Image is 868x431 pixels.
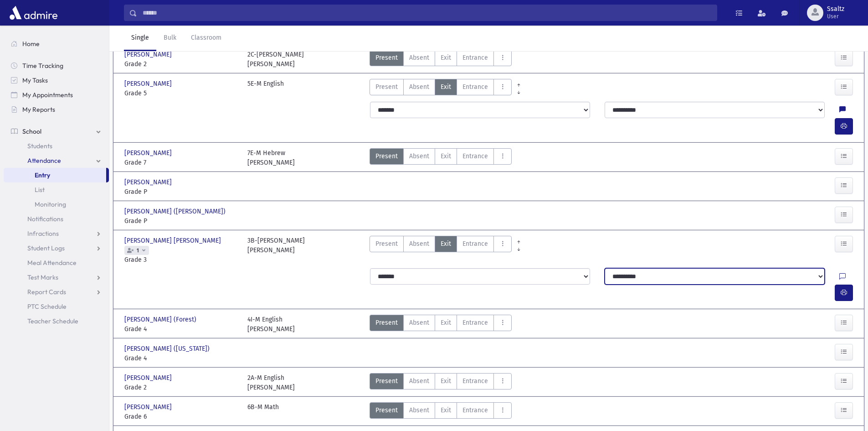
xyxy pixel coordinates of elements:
a: Students [4,139,109,153]
a: Time Tracking [4,58,109,73]
span: [PERSON_NAME] (Forest) [124,315,198,324]
div: AttTypes [370,402,512,421]
a: Report Cards [4,285,109,299]
a: Teacher Schedule [4,314,109,328]
span: Entrance [462,405,488,415]
span: Grade 3 [124,255,238,265]
span: Exit [441,53,451,62]
a: Bulk [156,26,184,51]
span: Exit [441,405,451,415]
span: Grade P [124,216,238,226]
span: Grade P [124,187,238,197]
span: [PERSON_NAME] [124,402,174,412]
span: List [35,186,45,194]
span: [PERSON_NAME] ([US_STATE]) [124,344,211,353]
span: [PERSON_NAME] [124,50,174,59]
span: Grade 4 [124,324,238,334]
span: Present [375,318,398,327]
div: AttTypes [370,315,512,334]
span: [PERSON_NAME] [PERSON_NAME] [124,236,223,245]
div: 5E-M English [247,79,284,98]
span: User [827,13,844,20]
span: PTC Schedule [27,302,67,311]
a: Test Marks [4,270,109,285]
span: Ssaltz [827,5,844,13]
a: Classroom [184,26,229,51]
img: AdmirePro [7,4,60,22]
div: AttTypes [370,373,512,392]
span: Grade 6 [124,412,238,421]
span: [PERSON_NAME] [124,148,174,158]
a: Single [124,26,156,51]
input: Search [137,5,717,21]
span: [PERSON_NAME] [124,79,174,88]
div: AttTypes [370,148,512,167]
a: Infractions [4,226,109,241]
span: Students [27,142,52,150]
span: Entrance [462,151,488,161]
a: School [4,124,109,139]
span: My Appointments [22,91,73,99]
span: Grade 4 [124,353,238,363]
span: Grade 2 [124,383,238,392]
span: Student Logs [27,244,65,252]
a: Notifications [4,212,109,226]
span: Grade 7 [124,158,238,167]
span: Entrance [462,53,488,62]
span: Entrance [462,82,488,92]
div: 7E-M Hebrew [PERSON_NAME] [247,148,295,167]
span: My Tasks [22,76,48,84]
div: AttTypes [370,236,512,265]
span: Present [375,82,398,92]
span: Entrance [462,239,488,249]
span: Infractions [27,229,59,238]
span: Exit [441,151,451,161]
span: Exit [441,82,451,92]
span: Entrance [462,318,488,327]
span: Exit [441,376,451,386]
span: Attendance [27,156,61,165]
a: Attendance [4,153,109,168]
span: Test Marks [27,273,58,281]
a: Meal Attendance [4,255,109,270]
span: Time Tracking [22,62,63,70]
span: [PERSON_NAME] [124,177,174,187]
span: Absent [409,151,429,161]
span: 1 [135,248,141,254]
span: [PERSON_NAME] [124,373,174,383]
a: PTC Schedule [4,299,109,314]
a: My Tasks [4,73,109,88]
span: Present [375,53,398,62]
div: 4I-M English [PERSON_NAME] [247,315,295,334]
span: Entrance [462,376,488,386]
div: 2A-M English [PERSON_NAME] [247,373,295,392]
span: Absent [409,405,429,415]
a: List [4,182,109,197]
span: Absent [409,239,429,249]
span: Report Cards [27,288,66,296]
span: Absent [409,82,429,92]
a: Monitoring [4,197,109,212]
a: My Reports [4,102,109,117]
div: AttTypes [370,50,512,69]
span: Meal Attendance [27,259,77,267]
span: [PERSON_NAME] ([PERSON_NAME]) [124,207,227,216]
span: Present [375,405,398,415]
span: Present [375,151,398,161]
a: My Appointments [4,88,109,102]
a: Student Logs [4,241,109,255]
span: Absent [409,53,429,62]
a: Entry [4,168,106,182]
span: Monitoring [35,200,66,208]
div: 3B-[PERSON_NAME] [PERSON_NAME] [247,236,305,265]
span: My Reports [22,105,55,114]
span: Entry [35,171,50,179]
span: Present [375,239,398,249]
a: Home [4,36,109,51]
span: Home [22,40,40,48]
span: School [22,127,41,135]
span: Grade 2 [124,59,238,69]
span: Absent [409,376,429,386]
span: Notifications [27,215,63,223]
span: Exit [441,239,451,249]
